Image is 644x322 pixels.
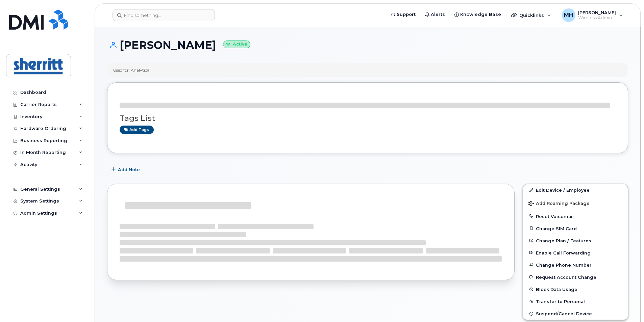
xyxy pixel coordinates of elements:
button: Transfer to Personal [523,295,628,307]
a: Edit Device / Employee [523,184,628,196]
button: Change Plan / Features [523,235,628,247]
button: Enable Call Forwarding [523,247,628,259]
small: Active [223,41,250,48]
div: Used for: Analytical [113,67,150,73]
span: Suspend/Cancel Device [536,311,592,316]
button: Block Data Usage [523,283,628,295]
a: Add tags [120,126,154,134]
span: Add Roaming Package [528,201,590,207]
button: Reset Voicemail [523,210,628,222]
button: Change Phone Number [523,259,628,271]
button: Change SIM Card [523,222,628,235]
button: Suspend/Cancel Device [523,307,628,320]
button: Add Roaming Package [523,196,628,210]
h1: [PERSON_NAME] [107,39,628,51]
span: Change Plan / Features [536,238,591,243]
button: Add Note [107,163,146,176]
span: Enable Call Forwarding [536,250,591,255]
h3: Tags List [120,114,616,123]
button: Request Account Change [523,271,628,283]
span: Add Note [118,166,140,173]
